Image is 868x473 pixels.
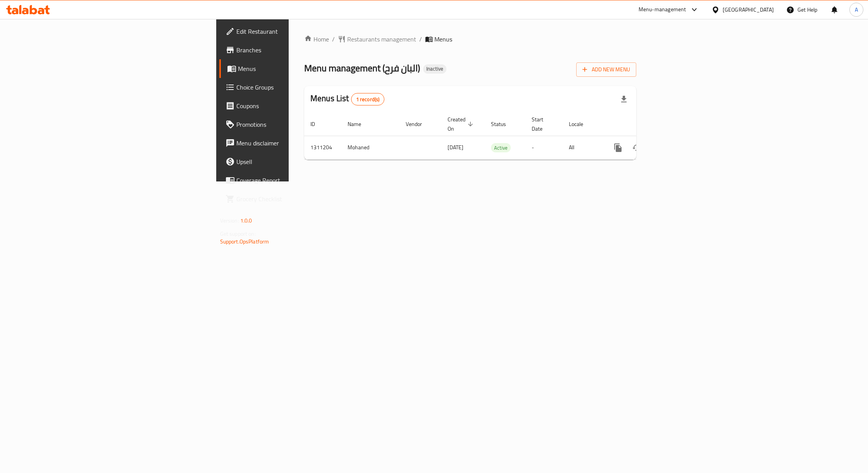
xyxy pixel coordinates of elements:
span: Status [491,119,516,129]
span: Menu management ( البان فرح ) [304,59,420,77]
td: All [563,136,603,159]
td: - [525,136,563,159]
a: Menus [219,59,361,78]
span: Upsell [236,157,355,166]
span: Active [491,143,511,152]
span: Menu disclaimer [236,138,355,148]
span: ID [310,119,325,129]
span: 1 record(s) [351,96,384,103]
div: Inactive [423,64,446,74]
li: / [419,35,422,44]
table: enhanced table [304,112,689,160]
a: Restaurants management [338,35,416,44]
a: Grocery Checklist [219,190,361,208]
span: Locale [569,119,593,129]
span: A [855,5,858,14]
a: Promotions [219,115,361,134]
h2: Menus List [310,93,384,105]
td: Mohaned [341,136,400,159]
span: Name [348,119,371,129]
a: Coverage Report [219,171,361,190]
a: Choice Groups [219,78,361,97]
span: Choice Groups [236,83,355,92]
span: Grocery Checklist [236,194,355,204]
div: Active [491,143,511,152]
th: Actions [603,112,689,136]
span: Coupons [236,101,355,110]
nav: breadcrumb [304,35,636,44]
div: Export file [615,90,633,109]
span: Add New Menu [582,65,630,74]
span: Vendor [406,119,432,129]
span: [DATE] [448,142,463,152]
div: Total records count [351,93,385,105]
a: Edit Restaurant [219,22,361,41]
button: Change Status [627,138,646,157]
a: Branches [219,41,361,59]
span: Version: [220,216,239,226]
span: Menus [434,35,452,44]
div: Menu-management [639,5,686,14]
span: Edit Restaurant [236,27,355,36]
div: [GEOGRAPHIC_DATA] [723,5,774,14]
span: Branches [236,45,355,55]
span: Get support on: [220,229,256,239]
a: Coupons [219,97,361,115]
a: Support.OpsPlatform [220,236,269,247]
span: Created On [448,115,475,133]
span: Start Date [532,115,553,133]
span: Restaurants management [347,35,416,44]
button: more [609,138,627,157]
span: Promotions [236,120,355,129]
a: Menu disclaimer [219,134,361,152]
span: Menus [238,64,355,73]
button: Add New Menu [576,62,636,77]
span: Coverage Report [236,176,355,185]
span: Inactive [423,66,446,72]
span: 1.0.0 [240,216,252,226]
a: Upsell [219,152,361,171]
